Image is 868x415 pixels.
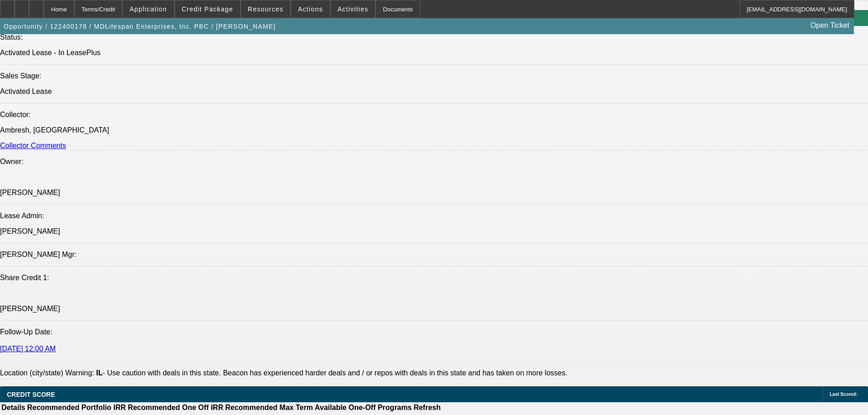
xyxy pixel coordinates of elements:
button: Actions [291,0,330,18]
th: Recommended Max Term [225,403,313,412]
button: Credit Package [175,0,240,18]
span: Application [129,5,167,13]
span: Actions [298,5,323,13]
b: IL [96,369,103,377]
button: Application [123,0,174,18]
span: Resources [248,5,283,13]
button: Resources [241,0,290,18]
span: Activities [338,5,369,13]
th: Recommended One Off IRR [127,403,224,412]
button: Activities [331,0,375,18]
label: - Use caution with deals in this state. Beacon has experienced harder deals and / or repos with d... [96,369,567,377]
a: Open Ticket [807,18,853,33]
span: Credit Package [182,5,233,13]
th: Details [1,403,26,412]
th: Recommended Portfolio IRR [26,403,126,412]
th: Refresh [413,403,442,412]
span: CREDIT SCORE [7,391,55,398]
span: Last Scored: [830,392,858,397]
th: Available One-Off Programs [314,403,412,412]
span: Opportunity / 122400178 / MDLifespan Enterprises, Inc. PBC / [PERSON_NAME] [4,23,276,30]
